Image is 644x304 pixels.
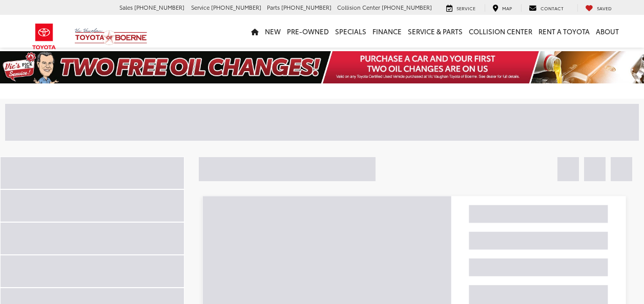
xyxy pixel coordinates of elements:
a: Contact [521,4,571,12]
span: Parts [267,3,280,11]
a: Finance [369,15,405,48]
span: Sales [119,3,133,11]
span: [PHONE_NUMBER] [134,3,184,11]
a: New [262,15,284,48]
a: About [593,15,622,48]
a: Service [439,4,483,12]
span: Collision Center [337,3,380,11]
a: Home [248,15,262,48]
img: Toyota [25,20,64,53]
a: Collision Center [466,15,535,48]
span: [PHONE_NUMBER] [281,3,331,11]
a: Specials [332,15,369,48]
span: Contact [541,5,564,11]
span: [PHONE_NUMBER] [382,3,432,11]
a: Service & Parts: Opens in a new tab [405,15,466,48]
a: My Saved Vehicles [577,4,619,12]
span: Service [191,3,210,11]
span: Service [456,5,475,11]
a: Pre-Owned [284,15,332,48]
span: Saved [597,5,612,11]
a: Map [485,4,520,12]
a: Rent a Toyota [535,15,593,48]
span: [PHONE_NUMBER] [211,3,261,11]
span: Map [502,5,512,11]
img: Vic Vaughan Toyota of Boerne [74,28,148,46]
